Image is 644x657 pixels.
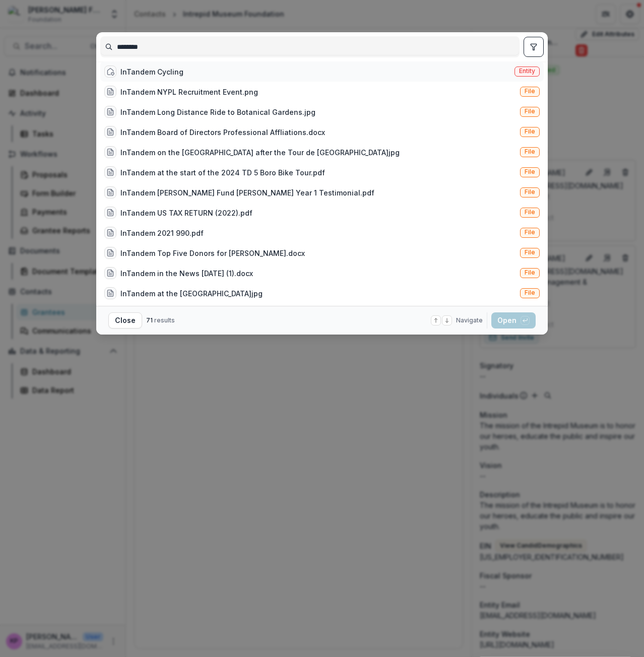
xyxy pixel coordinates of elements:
[120,147,400,158] div: InTandem on the [GEOGRAPHIC_DATA] after the Tour de [GEOGRAPHIC_DATA]jpg
[525,249,535,256] span: File
[524,37,544,57] button: toggle filters
[525,289,535,296] span: File
[519,68,535,75] span: Entity
[120,127,325,138] div: InTandem Board of Directors Professional Affliations.docx
[525,269,535,276] span: File
[456,316,483,325] span: Navigate
[525,229,535,236] span: File
[525,128,535,135] span: File
[120,167,325,178] div: InTandem at the start of the 2024 TD 5 Boro Bike Tour.pdf
[154,316,175,324] span: results
[525,108,535,115] span: File
[525,209,535,216] span: File
[120,87,258,97] div: InTandem NYPL Recruitment Event.png
[120,107,315,117] div: InTandem Long Distance Ride to Botanical Gardens.jpg
[525,188,535,195] span: File
[120,187,374,198] div: InTandem [PERSON_NAME] Fund [PERSON_NAME] Year 1 Testimonial.pdf
[120,228,204,238] div: InTandem 2021 990.pdf
[120,248,305,258] div: InTandem Top Five Donors for [PERSON_NAME].docx
[120,208,252,218] div: InTandem US TAX RETURN (2022).pdf
[525,168,535,175] span: File
[525,148,535,155] span: File
[120,67,183,77] div: InTandem Cycling
[491,312,536,328] button: Open
[146,316,153,324] span: 71
[108,312,142,328] button: Close
[120,288,263,299] div: InTandem at the [GEOGRAPHIC_DATA]jpg
[525,88,535,95] span: File
[120,268,253,279] div: InTandem in the News [DATE] (1).docx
